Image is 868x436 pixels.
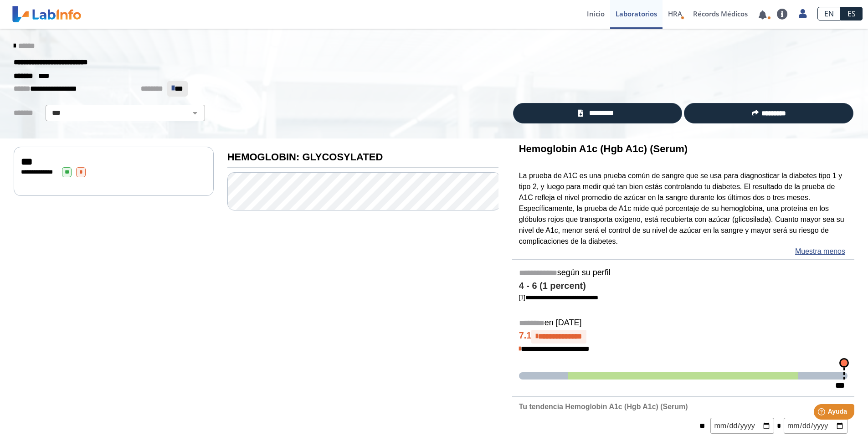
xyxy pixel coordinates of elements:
[519,294,598,301] a: [1]
[519,403,688,410] b: Tu tendencia Hemoglobin A1c (Hgb A1c) (Serum)
[519,318,847,328] h5: en [DATE]
[519,143,688,154] b: Hemoglobin A1c (Hgb A1c) (Serum)
[668,9,682,18] span: HRA
[519,268,847,278] h5: según su perfil
[710,418,774,434] input: mm/dd/yyyy
[795,246,845,257] a: Muestra menos
[519,170,847,246] p: La prueba de A1C es una prueba común de sangre que se usa para diagnosticar la diabetes tipo 1 y ...
[519,281,847,292] h4: 4 - 6 (1 percent)
[519,330,847,344] h4: 7.1
[841,7,863,21] a: ES
[817,7,841,21] a: EN
[787,400,858,426] iframe: Help widget launcher
[784,418,847,434] input: mm/dd/yyyy
[227,151,383,163] b: HEMOGLOBIN: GLYCOSYLATED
